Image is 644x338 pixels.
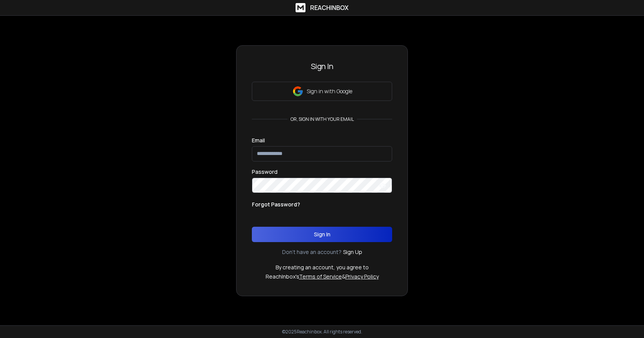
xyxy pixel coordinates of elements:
[252,61,392,72] h3: Sign In
[296,3,348,12] a: ReachInbox
[307,87,352,95] p: Sign in with Google
[252,169,278,175] label: Password
[299,273,342,280] a: Terms of Service
[282,248,342,256] p: Don't have an account?
[252,138,265,143] label: Email
[276,264,369,271] p: By creating an account, you agree to
[266,273,379,280] p: ReachInbox's &
[252,227,392,242] button: Sign In
[287,116,357,122] p: or, sign in with your email
[310,3,348,12] h1: ReachInbox
[252,201,300,208] p: Forgot Password?
[345,273,379,280] a: Privacy Policy
[252,82,392,101] button: Sign in with Google
[282,329,362,335] p: © 2025 Reachinbox. All rights reserved.
[343,248,362,256] a: Sign Up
